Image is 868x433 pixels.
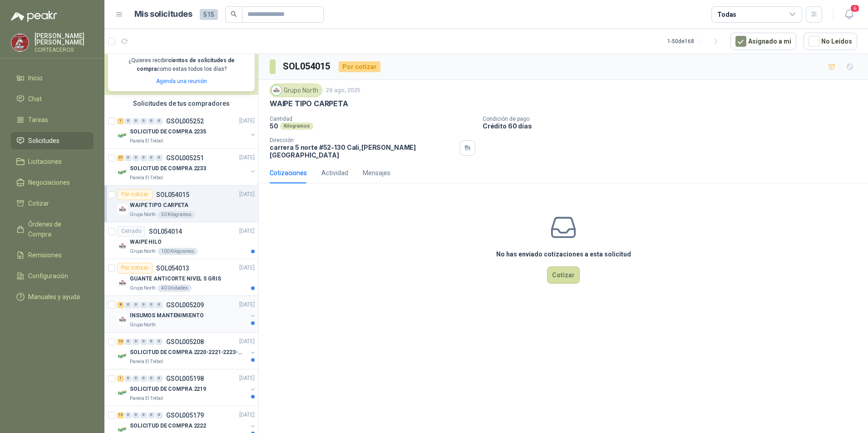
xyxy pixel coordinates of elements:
p: CORTEACEROS [35,47,94,53]
p: WAIPE TIPO CARPETA [130,201,188,210]
h3: No has enviado cotizaciones a esta solicitud [496,249,631,259]
div: 1 [117,375,124,382]
img: Company Logo [117,351,128,362]
img: Company Logo [117,241,128,251]
p: [PERSON_NAME] [PERSON_NAME] [35,33,94,45]
h1: Mis solicitudes [134,8,192,21]
div: 0 [125,412,132,418]
div: 8 [117,302,124,308]
p: [DATE] [239,337,255,346]
img: Logo peakr [11,11,57,22]
a: Inicio [11,69,94,87]
a: 1 0 0 0 0 0 GSOL005198[DATE] Company LogoSOLICITUD DE COMPRA 2219Panela El Trébol [117,373,256,402]
a: 8 0 0 0 0 0 GSOL005209[DATE] Company LogoINSUMOS MANTENIMIENTOGrupo North [117,300,256,329]
p: GSOL005208 [166,339,204,345]
div: 0 [148,118,155,124]
p: 29 ago, 2025 [326,86,360,95]
span: Chat [28,94,42,104]
p: Panela El Trébol [130,138,163,145]
div: 0 [156,302,163,308]
div: 0 [148,339,155,345]
span: search [231,11,237,17]
p: [DATE] [239,190,255,199]
div: 13 [117,412,124,418]
span: 515 [200,9,218,20]
a: Órdenes de Compra [11,216,94,243]
p: SOLICITUD DE COMPRA 2219 [130,385,206,394]
p: Crédito 60 días [483,122,864,130]
button: Cotizar [547,266,580,284]
div: Todas [717,10,736,20]
p: Cantidad [270,116,475,122]
p: Grupo North [130,321,156,329]
img: Company Logo [117,130,128,141]
div: Actividad [321,168,348,178]
span: Órdenes de Compra [28,219,85,239]
a: 10 0 0 0 0 0 GSOL005208[DATE] Company LogoSOLICITUD DE COMPRA 2220-2221-2223-2224Panela El Trébol [117,336,256,365]
p: carrera 5 norte #52-130 Cali , [PERSON_NAME][GEOGRAPHIC_DATA] [270,143,456,159]
div: 10 [117,339,124,345]
img: Company Logo [271,85,281,95]
div: 0 [156,339,163,345]
a: 21 0 0 0 0 0 GSOL005251[DATE] Company LogoSOLICITUD DE COMPRA 2233Panela El Trébol [117,153,256,182]
div: 0 [133,302,139,308]
div: 0 [156,155,163,161]
a: Tareas [11,111,94,128]
img: Company Logo [11,34,29,51]
button: No Leídos [804,33,857,50]
div: 21 [117,155,124,161]
p: SOLICITUD DE COMPRA 2220-2221-2223-2224 [130,348,243,357]
b: cientos de solicitudes de compra [137,57,235,72]
p: [DATE] [239,374,255,383]
p: Dirección [270,137,456,143]
div: Por cotizar [117,189,153,200]
p: SOLICITUD DE COMPRA 2235 [130,128,206,136]
p: Panela El Trébol [130,395,163,402]
button: 6 [841,6,857,23]
span: Cotizar [28,198,49,208]
div: 0 [156,375,163,382]
p: Panela El Trébol [130,174,163,182]
p: SOLICITUD DE COMPRA 2233 [130,164,206,173]
div: 0 [133,375,139,382]
a: 1 0 0 0 0 0 GSOL005252[DATE] Company LogoSOLICITUD DE COMPRA 2235Panela El Trébol [117,116,256,145]
span: Tareas [28,115,48,125]
p: Grupo North [130,285,156,292]
p: GSOL005251 [166,155,204,161]
a: Por cotizarSOL054015[DATE] Company LogoWAIPE TIPO CARPETAGrupo North50 Kilogramos [104,186,258,222]
div: Mensajes [363,168,390,178]
span: 6 [850,4,860,13]
div: 0 [125,339,132,345]
span: Inicio [28,73,43,83]
div: 0 [140,339,147,345]
a: CerradoSOL054014[DATE] Company LogoWAIPE HILOGrupo North100 Kilogramos [104,222,258,259]
a: Licitaciones [11,153,94,170]
div: 0 [148,412,155,418]
div: 0 [140,118,147,124]
div: 0 [148,155,155,161]
img: Company Logo [117,204,128,215]
a: Solicitudes [11,132,94,149]
a: Chat [11,90,94,108]
div: 50 Kilogramos [158,211,195,218]
div: 0 [133,412,139,418]
div: 0 [140,302,147,308]
a: Cotizar [11,195,94,212]
a: Por cotizarSOL054013[DATE] Company LogoGUANTE ANTICORTE NIVEL 5 GRISGrupo North40 Unidades [104,259,258,296]
img: Company Logo [117,314,128,325]
a: Agenda una reunión [156,78,207,84]
span: Negociaciones [28,177,70,187]
p: SOLICITUD DE COMPRA 2222 [130,422,206,430]
img: Company Logo [117,167,128,178]
p: [DATE] [239,117,255,125]
span: Configuración [28,271,68,281]
span: Licitaciones [28,157,62,167]
div: Cerrado [117,226,145,237]
img: Company Logo [117,388,128,399]
a: Remisiones [11,246,94,264]
p: GSOL005179 [166,412,204,418]
p: INSUMOS MANTENIMIENTO [130,311,203,320]
div: 0 [140,375,147,382]
a: Manuales y ayuda [11,288,94,305]
p: SOL054013 [156,265,189,271]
